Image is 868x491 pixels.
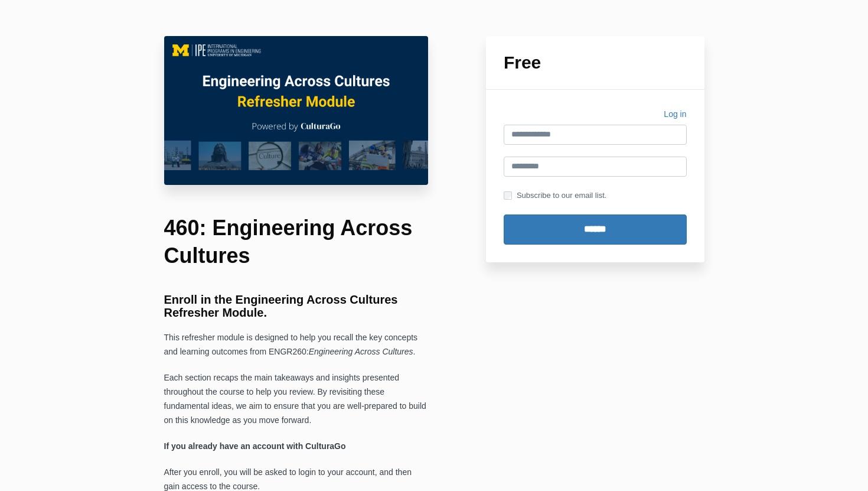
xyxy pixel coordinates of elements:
[164,293,429,319] h3: Enroll in the Engineering Across Cultures Refresher Module.
[164,36,429,185] img: c0f10fc-c575-6ff0-c716-7a6e5a06d1b5_EAC_460_Main_Image.png
[504,189,606,202] label: Subscribe to our email list.
[164,373,399,396] span: Each section recaps the main takeaways and insights presented throughout
[164,214,429,270] h1: 460: Engineering Across Cultures
[164,387,426,425] span: the course to help you review. By revisiting these fundamental ideas, we aim to ensure that you a...
[309,347,413,356] span: Engineering Across Cultures
[164,441,346,451] strong: If you already have an account with CulturaGo
[664,108,686,125] a: Log in
[413,347,416,356] span: .
[164,333,418,356] span: This refresher module is designed to help you recall the key concepts and learning outcomes from ...
[504,191,512,200] input: Subscribe to our email list.
[504,54,687,71] h1: Free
